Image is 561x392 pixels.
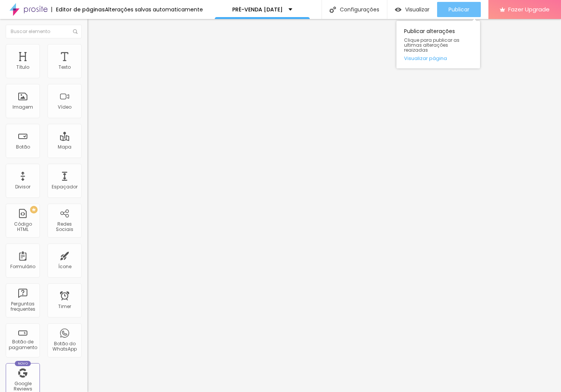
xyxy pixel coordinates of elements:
div: Botão [16,144,30,150]
button: Visualizar [387,2,437,17]
div: Publicar alterações [396,21,480,68]
input: Buscar elemento [6,25,82,38]
img: view-1.svg [395,6,401,13]
div: Ícone [58,264,71,269]
img: Icone [330,6,336,13]
div: Botão de pagamento [8,339,38,350]
span: Visualizar [405,6,429,13]
span: Fazer Upgrade [508,6,550,13]
div: Google Reviews [8,381,38,392]
span: Clique para publicar as ultimas alterações reaizadas [404,38,472,53]
button: Publicar [437,2,481,17]
div: Título [16,65,29,70]
span: Publicar [448,6,469,13]
p: PRÉ-VENDA [DATE] [232,7,283,12]
div: Editor de páginas [51,7,105,12]
div: Divisor [15,184,30,190]
img: Icone [73,29,78,34]
div: Texto [59,65,71,70]
div: Botão do WhatsApp [49,341,79,352]
div: Imagem [13,104,33,110]
div: Vídeo [58,104,71,110]
div: Espaçador [52,184,78,190]
div: Alterações salvas automaticamente [105,7,203,12]
div: Formulário [10,264,35,269]
iframe: Editor [87,19,561,392]
div: Novo [15,361,31,366]
div: Perguntas frequentes [8,301,38,312]
div: Timer [58,304,71,309]
div: Código HTML [8,221,38,232]
div: Redes Sociais [49,221,79,232]
div: Mapa [58,144,71,150]
a: Visualizar página [404,56,472,61]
